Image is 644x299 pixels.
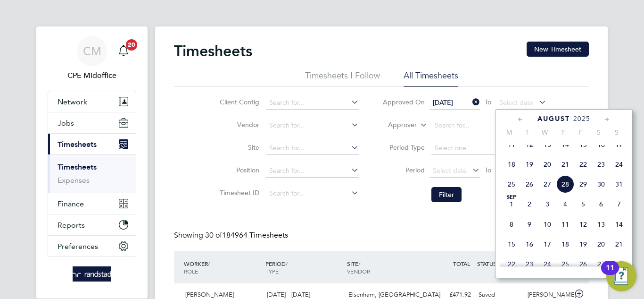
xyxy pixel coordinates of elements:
[205,231,222,240] span: 30 of
[382,166,425,174] label: Period
[606,261,636,291] button: Open Resource Center, 11 new notifications
[73,266,112,282] img: randstad-logo-retina.png
[592,215,610,233] span: 13
[184,267,198,275] span: ROLE
[610,255,628,273] span: 28
[267,290,310,299] span: [DATE] - [DATE]
[482,164,494,176] span: To
[58,221,85,230] span: Reports
[537,115,570,123] span: August
[433,166,467,175] span: Select date
[500,128,518,137] span: M
[305,70,380,87] li: Timesheets I Follow
[592,175,610,193] span: 30
[536,128,554,137] span: W
[520,195,538,213] span: 2
[431,119,524,132] input: Search for...
[592,235,610,253] span: 20
[208,260,210,267] span: /
[574,215,592,233] span: 12
[606,268,614,280] div: 11
[358,260,360,267] span: /
[345,255,426,280] div: SITE
[520,235,538,253] span: 16
[574,155,592,173] span: 22
[58,119,74,128] span: Jobs
[503,136,520,154] span: 11
[503,255,520,273] span: 22
[520,255,538,273] span: 23
[382,98,425,106] label: Approved On
[431,142,524,155] input: Select one
[382,143,425,152] label: Period Type
[48,193,136,214] button: Finance
[538,255,556,273] span: 24
[48,266,136,282] a: Go to home page
[126,39,137,51] span: 20
[286,260,288,267] span: /
[58,97,87,106] span: Network
[174,42,252,60] h2: Timesheets
[556,175,574,193] span: 28
[556,136,574,154] span: 14
[374,120,417,130] label: Approver
[58,162,97,171] a: Timesheets
[404,70,458,87] li: All Timesheets
[610,235,628,253] span: 21
[266,96,359,110] input: Search for...
[610,215,628,233] span: 14
[592,195,610,213] span: 6
[266,119,359,132] input: Search for...
[431,187,462,202] button: Filter
[610,155,628,173] span: 24
[556,255,574,273] span: 25
[58,176,90,185] a: Expenses
[58,199,84,208] span: Finance
[538,195,556,213] span: 3
[520,136,538,154] span: 12
[263,255,345,280] div: PERIOD
[592,155,610,173] span: 23
[538,155,556,173] span: 20
[36,26,148,299] nav: Main navigation
[556,155,574,173] span: 21
[527,42,589,57] button: New Timesheet
[503,215,520,233] span: 8
[217,143,259,152] label: Site
[520,175,538,193] span: 26
[58,140,97,149] span: Timesheets
[574,175,592,193] span: 29
[556,195,574,213] span: 4
[610,175,628,193] span: 31
[58,242,98,251] span: Preferences
[266,142,359,155] input: Search for...
[482,96,494,108] span: To
[574,235,592,253] span: 19
[503,235,520,253] span: 15
[538,175,556,193] span: 27
[538,235,556,253] span: 17
[347,267,370,275] span: VENDOR
[266,164,359,178] input: Search for...
[48,70,136,81] span: CPE Midoffice
[556,235,574,253] span: 18
[520,215,538,233] span: 9
[608,128,626,137] span: S
[538,215,556,233] span: 10
[48,214,136,235] button: Reports
[592,136,610,154] span: 16
[205,231,288,240] span: 184964 Timesheets
[518,128,536,137] span: T
[48,134,136,154] button: Timesheets
[503,195,520,213] span: 1
[574,195,592,213] span: 5
[573,115,590,123] span: 2025
[520,155,538,173] span: 19
[554,128,572,137] span: T
[574,136,592,154] span: 15
[217,166,259,174] label: Position
[499,98,533,107] span: Select date
[48,236,136,256] button: Preferences
[217,120,259,129] label: Vendor
[475,255,524,272] div: STATUS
